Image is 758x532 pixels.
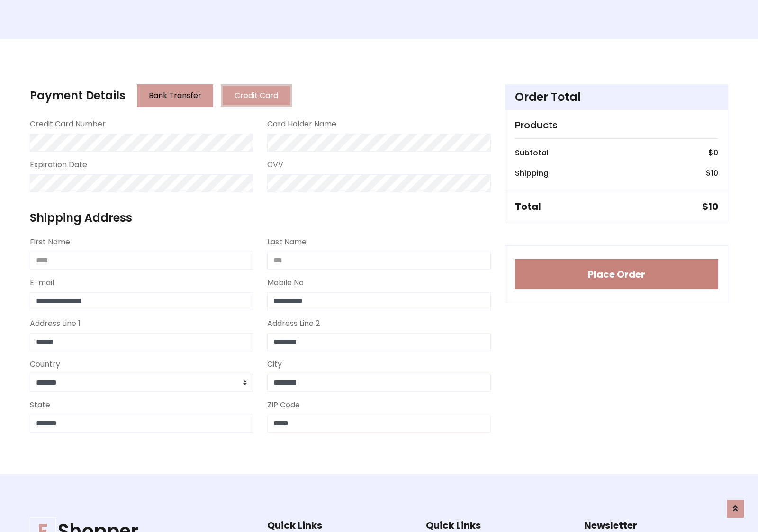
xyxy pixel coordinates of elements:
h5: Quick Links [426,520,570,531]
label: City [267,359,282,370]
label: First Name [30,236,70,248]
h5: $ [702,201,718,212]
label: Mobile No [267,277,304,289]
span: 10 [708,200,718,213]
label: CVV [267,159,283,171]
h6: $ [708,148,718,157]
label: Card Holder Name [267,118,336,130]
h5: Newsletter [584,520,728,531]
label: Address Line 1 [30,318,81,329]
h6: Shipping [515,169,549,178]
label: Address Line 2 [267,318,320,329]
label: State [30,399,50,411]
h4: Order Total [515,90,718,104]
button: Place Order [515,259,718,289]
span: 0 [713,147,718,158]
h6: Subtotal [515,148,549,157]
button: Bank Transfer [137,84,213,107]
label: ZIP Code [267,399,300,411]
h4: Shipping Address [30,211,491,225]
h6: $ [706,169,718,178]
span: 10 [711,168,718,179]
label: Credit Card Number [30,118,106,130]
label: Expiration Date [30,159,87,171]
h5: Products [515,119,718,131]
button: Credit Card [221,84,292,107]
label: E-mail [30,277,54,289]
label: Last Name [267,236,307,248]
h4: Payment Details [30,89,126,103]
h5: Quick Links [267,520,411,531]
label: Country [30,359,60,370]
h5: Total [515,201,541,212]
